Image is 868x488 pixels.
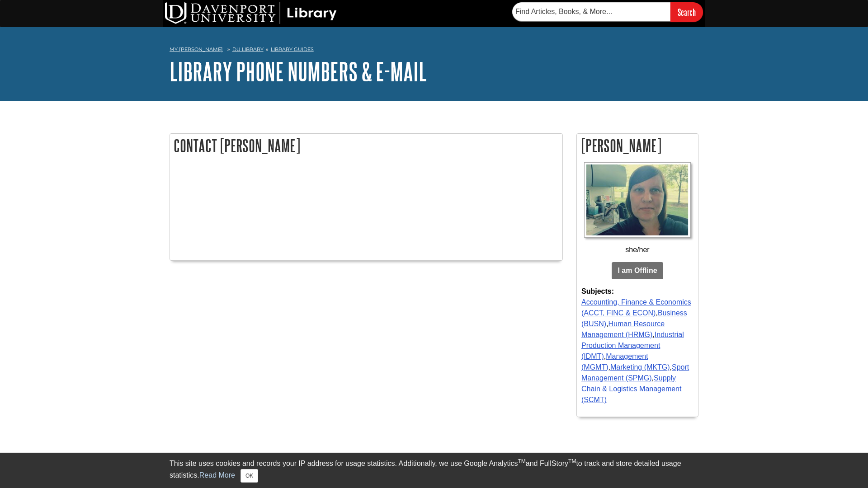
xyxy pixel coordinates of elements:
img: DU Library [165,2,337,24]
a: Management (MGMT) [581,352,648,371]
strong: Subjects: [581,286,693,297]
input: Find Articles, Books, & More... [512,2,670,21]
h2: Contact [PERSON_NAME] [170,134,562,158]
sup: TM [518,458,525,465]
a: Profile Photo [581,162,693,238]
h2: [PERSON_NAME] [577,134,698,158]
form: Searches DU Library's articles, books, and more [512,2,703,22]
a: Human Resource Management (HRMG) [581,320,665,338]
a: Library Phone Numbers & E-mail [170,57,427,85]
a: My [PERSON_NAME] [170,46,223,53]
div: , , , , , , , [581,286,693,405]
a: Marketing (MKTG) [610,363,670,371]
a: Accounting, Finance & Economics (ACCT, FINC & ECON) [581,298,691,317]
nav: breadcrumb [170,43,698,58]
div: This site uses cookies and records your IP address for usage statistics. Additionally, we use Goo... [170,458,698,483]
div: she/her [581,244,693,255]
a: Library Guides [271,46,314,52]
a: DU Library [232,46,264,52]
a: Supply Chain & Logistics Management (SCMT) [581,374,681,404]
input: Search [670,2,703,22]
sup: TM [568,458,576,465]
img: Profile Photo [584,162,691,238]
a: Industrial Production Management (IDMT) [581,331,684,360]
iframe: a7e081c44cf1a6a0f43e5f9ec81c7a64 [175,162,558,253]
button: I am Offline [612,262,663,279]
b: I am Offline [618,267,657,274]
button: Close [241,469,258,483]
a: Read More [199,471,235,479]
